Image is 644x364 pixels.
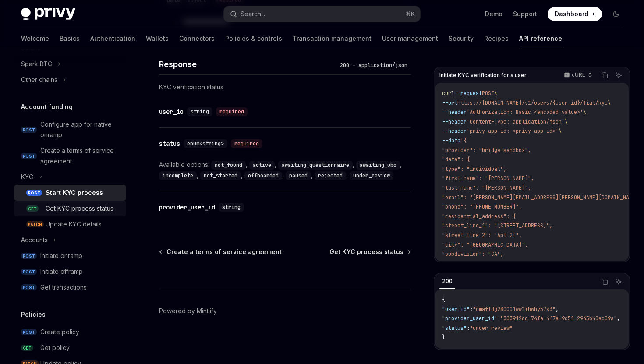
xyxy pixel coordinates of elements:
[14,279,126,295] a: POSTGet transactions
[46,203,113,214] div: Get KYC process status
[559,127,562,134] span: \
[556,306,559,313] span: ,
[442,156,470,163] span: "data": {
[442,213,516,220] span: "residential_address": {
[442,109,467,116] span: --header
[222,204,241,211] span: string
[356,161,400,170] code: awaiting_ubo
[159,307,217,315] a: Powered by Mintlify
[14,216,126,232] a: PATCHUpdate KYC details
[442,296,445,303] span: {
[613,70,624,81] button: Ask AI
[216,107,248,116] div: required
[249,159,278,170] div: ,
[224,6,420,22] button: Search...⌘K
[14,340,126,356] a: GETGet policy
[467,118,565,125] span: 'Content-Type: application/json'
[442,232,522,239] span: "street_line_2": "Apt 2F",
[599,276,610,287] button: Copy the contents from the code block
[485,10,502,18] a: Demo
[21,8,75,20] img: dark logo
[442,99,457,106] span: --url
[14,324,126,340] a: POSTCreate policy
[454,90,482,97] span: --request
[225,28,282,49] a: Policies & controls
[211,161,246,170] code: not_found
[382,28,438,49] a: User management
[548,7,602,21] a: Dashboard
[14,264,126,279] a: POSTInitiate offramp
[14,143,126,169] a: POSTCreate a terms of service agreement
[278,161,353,170] code: awaiting_questionnaire
[26,221,44,228] span: PATCH
[200,171,241,180] code: not_started
[278,159,356,170] div: ,
[21,284,37,291] span: POST
[609,7,623,21] button: Toggle dark mode
[286,170,315,180] div: ,
[572,71,585,78] p: cURL
[457,99,608,106] span: https://[DOMAIN_NAME]/v1/users/{user_id}/fiat/kyc
[159,139,180,148] div: status
[21,28,49,49] a: Welcome
[442,306,470,313] span: "user_id"
[21,309,46,320] h5: Policies
[26,190,42,196] span: POST
[21,59,52,69] div: Spark BTC
[329,247,403,256] span: Get KYC process status
[166,247,282,256] span: Create a terms of service agreement
[231,139,262,148] div: required
[159,159,411,180] div: Available options:
[40,145,121,166] div: Create a terms of service agreement
[559,68,596,83] button: cURL
[565,118,568,125] span: \
[442,325,467,332] span: "status"
[599,70,610,81] button: Copy the contents from the code block
[439,72,527,79] span: Initiate KYC verification for a user
[442,118,467,125] span: --header
[336,61,411,70] div: 200 - application/json
[500,315,617,322] span: "303912cc-74fa-4f7a-9c51-2945b40ac09a"
[442,260,513,267] span: "postal_code": "94109",
[21,235,48,245] div: Accounts
[21,329,37,336] span: POST
[46,219,102,230] div: Update KYC details
[442,147,531,154] span: "provider": "bridge-sandbox",
[442,203,522,210] span: "phone": "[PHONE_NUMBER]",
[241,9,265,19] div: Search...
[191,108,209,115] span: string
[14,201,126,216] a: GETGet KYC process status
[40,251,82,261] div: Initiate onramp
[442,127,467,134] span: --header
[613,276,624,287] button: Ask AI
[442,251,503,258] span: "subdivision": "CA",
[14,117,126,143] a: POSTConfigure app for native onramp
[200,170,244,180] div: ,
[60,28,80,49] a: Basics
[21,74,57,85] div: Other chains
[467,325,470,332] span: :
[160,247,282,256] a: Create a terms of service agreement
[482,90,494,97] span: POST
[21,102,73,112] h5: Account funding
[315,170,350,180] div: ,
[494,90,497,97] span: \
[187,140,224,147] span: enum<string>
[244,170,286,180] div: ,
[519,28,562,49] a: API reference
[179,28,215,49] a: Connectors
[21,269,37,275] span: POST
[449,28,474,49] a: Security
[40,266,83,277] div: Initiate offramp
[442,184,531,191] span: "last_name": "[PERSON_NAME]",
[90,28,135,49] a: Authentication
[46,187,103,198] div: Start KYC process
[21,172,33,182] div: KYC
[608,99,611,106] span: \
[40,327,79,337] div: Create policy
[159,107,184,116] div: user_id
[439,276,455,286] div: 200
[473,306,556,313] span: "cmaftdj280001ww1ihwhy57s3"
[442,137,460,144] span: --data
[21,345,33,351] span: GET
